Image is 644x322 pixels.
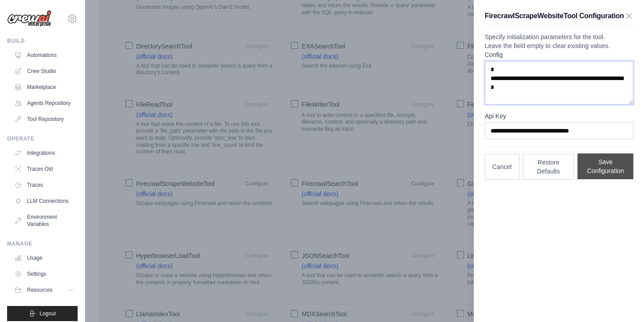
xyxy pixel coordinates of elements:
[7,135,78,142] div: Operate
[11,80,78,94] a: Marketplace
[11,267,78,281] a: Settings
[7,240,78,247] div: Manage
[523,154,574,180] button: Restore Defaults
[7,306,78,321] button: Logout
[39,310,56,317] span: Logout
[485,50,633,59] label: Config
[11,146,78,160] a: Integrations
[11,64,78,78] a: Crew Studio
[485,32,633,50] p: Specify initialization parameters for the tool. Leave the field empty to clear existing values.
[11,251,78,265] a: Usage
[11,194,78,208] a: LLM Connections
[11,178,78,192] a: Traces
[7,10,51,27] img: Logo
[11,283,78,297] button: Resources
[11,96,78,110] a: Agents Repository
[577,153,633,179] button: Save Configuration
[485,112,633,121] label: Api Key
[485,11,624,21] h3: FirecrawlScrapeWebsiteTool Configuration
[11,162,78,176] a: Traces Old
[7,37,78,44] div: Build
[11,112,78,126] a: Tool Repository
[11,210,78,231] a: Environment Variables
[485,154,519,180] button: Cancel
[27,286,52,294] span: Resources
[11,48,78,62] a: Automations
